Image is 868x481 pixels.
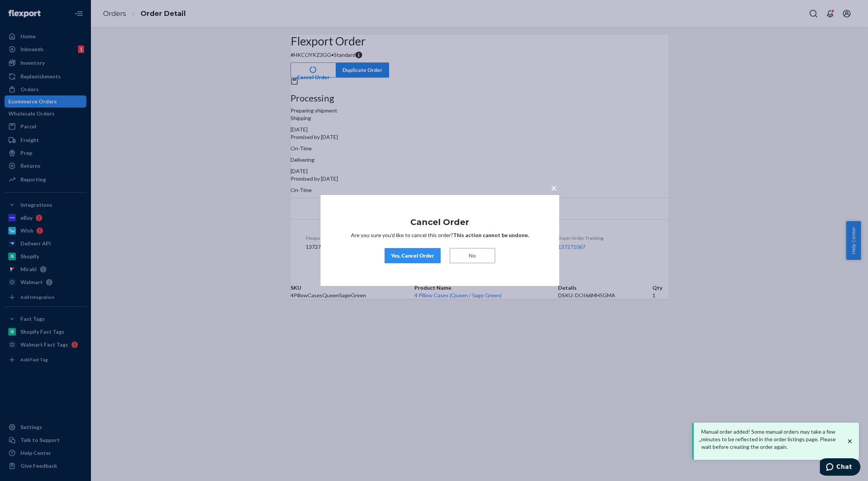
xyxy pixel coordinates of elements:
[343,218,536,227] h1: Cancel Order
[846,437,854,445] svg: close toast
[701,428,846,451] p: Manual order added! Some manual orders may take a few minutes to be reflected in the order listin...
[343,231,536,239] p: Are you sure you’d like to cancel this order?
[551,181,557,194] span: ×
[450,248,495,263] button: No
[453,232,529,238] strong: This action cannot be undone.
[820,458,860,477] iframe: Opens a widget where you can chat to one of our agents
[391,252,434,259] div: Yes, Cancel Order
[385,248,441,263] button: Yes, Cancel Order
